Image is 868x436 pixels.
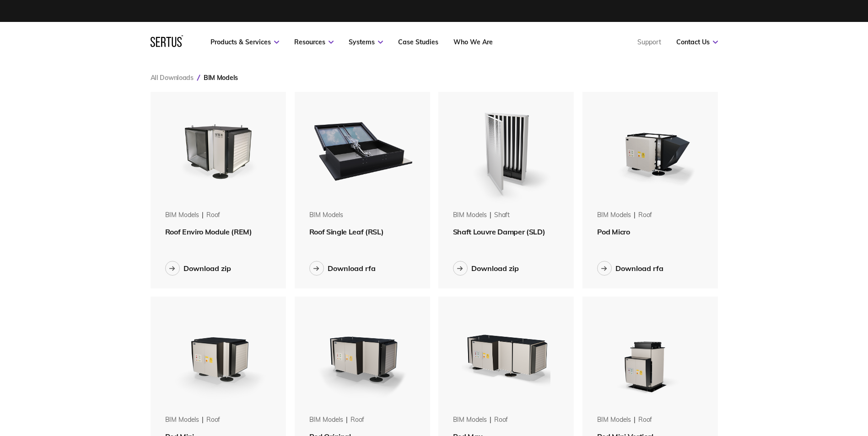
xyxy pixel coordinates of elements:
[638,211,652,220] div: roof
[453,261,519,276] button: Download zip
[638,415,652,425] div: roof
[294,38,334,46] a: Resources
[676,38,718,46] a: Contact Us
[165,211,199,220] div: BIM Models
[183,264,231,273] div: Download zip
[703,330,868,436] iframe: Chat Widget
[309,227,384,236] span: Roof Single Leaf (RSL)
[453,415,487,425] div: BIM Models
[206,415,220,425] div: roof
[471,264,519,273] div: Download zip
[309,211,344,220] div: BIM Models
[165,227,252,236] span: Roof Enviro Module (REM)
[615,264,663,273] div: Download rfa
[165,415,199,425] div: BIM Models
[597,415,631,425] div: BIM Models
[494,415,508,425] div: roof
[453,211,487,220] div: BIM Models
[597,227,630,236] span: Pod Micro
[597,261,663,276] button: Download rfa
[453,38,493,46] a: Who We Are
[349,38,383,46] a: Systems
[494,211,510,220] div: shaft
[309,261,376,276] button: Download rfa
[328,264,376,273] div: Download rfa
[151,74,194,82] a: All Downloads
[350,415,364,425] div: roof
[637,38,661,46] a: Support
[165,261,231,276] button: Download zip
[206,211,220,220] div: roof
[210,38,279,46] a: Products & Services
[453,227,545,236] span: Shaft Louvre Damper (SLD)
[309,415,344,425] div: BIM Models
[398,38,438,46] a: Case Studies
[597,211,631,220] div: BIM Models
